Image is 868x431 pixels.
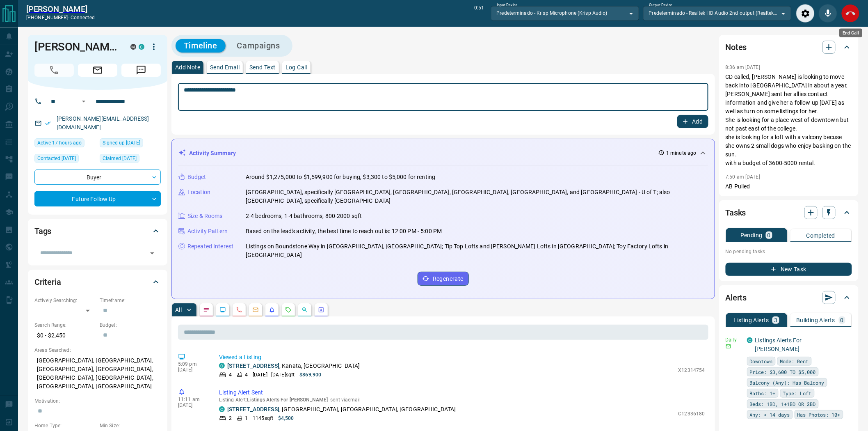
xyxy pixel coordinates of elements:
[318,307,324,313] svg: Agent Actions
[34,422,96,429] p: Home Type:
[841,317,844,323] p: 0
[819,4,837,23] div: Mute
[227,405,456,414] p: , [GEOGRAPHIC_DATA], [GEOGRAPHIC_DATA], [GEOGRAPHIC_DATA]
[34,40,118,53] h1: [PERSON_NAME]
[774,317,777,323] p: 3
[734,317,770,323] p: Listing Alerts
[34,138,96,150] div: Mon Aug 11 2025
[841,4,860,23] div: End Call
[796,4,815,23] div: Audio Settings
[175,64,200,70] p: Add Note
[750,389,776,397] span: Baths: 1+
[286,64,307,70] p: Log Call
[245,415,248,422] p: 1
[34,191,161,206] div: Future Follow Up
[747,337,753,343] div: condos.ca
[34,297,96,304] p: Actively Searching:
[219,353,705,362] p: Viewed a Listing
[100,422,161,429] p: Min Size:
[203,307,210,313] svg: Notes
[750,378,825,387] span: Balcony (Any): Has Balcony
[100,321,161,329] p: Budget:
[726,64,761,70] p: 8:36 am [DATE]
[236,307,242,313] svg: Calls
[34,225,51,238] h2: Tags
[176,39,226,53] button: Timeline
[649,2,672,8] label: Output Device
[726,245,852,258] p: No pending tasks
[253,371,295,378] p: [DATE] - [DATE] sqft
[178,361,207,367] p: 5:09 pm
[189,149,236,158] p: Activity Summary
[246,188,708,205] p: [GEOGRAPHIC_DATA], specifically [GEOGRAPHIC_DATA], [GEOGRAPHIC_DATA], [GEOGRAPHIC_DATA], [GEOGRAP...
[285,307,292,313] svg: Requests
[229,39,288,53] button: Campaigns
[100,297,161,304] p: Timeframe:
[100,154,161,165] div: Mon Dec 09 2024
[146,248,158,259] button: Open
[497,2,518,8] label: Input Device
[726,174,761,180] p: 7:50 am [DATE]
[418,272,469,286] button: Regenerate
[278,415,294,422] p: $4,500
[246,242,708,259] p: Listings on Boundstone Way in [GEOGRAPHIC_DATA], [GEOGRAPHIC_DATA]; Tip Top Lofts and [PERSON_NAM...
[187,227,228,236] p: Activity Pattern
[839,29,862,37] div: End Call
[187,188,210,197] p: Location
[34,275,61,289] h2: Criteria
[302,307,308,313] svg: Opportunities
[210,64,240,70] p: Send Email
[219,307,226,313] svg: Lead Browsing Activity
[34,329,96,342] p: $0 - $2,450
[726,73,852,167] p: CD called, [PERSON_NAME] is looking to move back into [GEOGRAPHIC_DATA] in about a year, [PERSON_...
[740,232,763,238] p: Pending
[643,6,791,20] div: Predeterminado - Realtek HD Audio 2nd output (Realtek(R) Audio)
[726,41,747,54] h2: Notes
[726,263,852,276] button: New Task
[726,288,852,307] div: Alerts
[227,362,279,369] a: [STREET_ADDRESS]
[767,232,771,238] p: 0
[247,397,328,403] span: Listings Alerts For [PERSON_NAME]
[219,363,225,369] div: condos.ca
[666,149,696,157] p: 1 minute ago
[726,203,852,222] div: Tasks
[178,402,207,408] p: [DATE]
[121,64,161,77] span: Message
[103,139,140,147] span: Signed up [DATE]
[178,367,207,373] p: [DATE]
[229,371,232,378] p: 4
[726,344,731,349] svg: Email
[175,307,182,313] p: All
[34,321,96,329] p: Search Range:
[491,6,639,20] div: Predeterminado - Krisp Microphone (Krisp Audio)
[37,154,76,163] span: Contacted [DATE]
[726,206,746,219] h2: Tasks
[797,410,841,419] span: Has Photos: 10+
[71,15,95,21] span: connected
[780,357,809,365] span: Mode: Rent
[34,346,161,354] p: Areas Searched:
[229,415,232,422] p: 2
[139,44,144,50] div: condos.ca
[806,233,836,238] p: Completed
[750,368,816,376] span: Price: $3,600 TO $5,000
[187,173,206,181] p: Budget
[57,115,149,131] a: [PERSON_NAME][EMAIL_ADDRESS][DOMAIN_NAME]
[187,242,233,251] p: Repeated Interest
[245,371,248,378] p: 4
[227,362,360,370] p: , Kanata, [GEOGRAPHIC_DATA]
[246,212,362,220] p: 2-4 bedrooms, 1-4 bathrooms, 800-2000 sqft
[34,64,74,77] span: Call
[187,212,223,220] p: Size & Rooms
[755,337,802,352] a: Listings Alerts For [PERSON_NAME]
[219,397,705,403] p: Listing Alert : - sent via email
[26,4,95,14] a: [PERSON_NAME]
[678,410,705,417] p: C12336180
[750,400,816,408] span: Beds: 1BD, 1+1BD OR 2BD
[34,154,96,165] div: Mon Dec 09 2024
[750,410,790,419] span: Any: < 14 days
[130,44,136,50] div: mrloft.ca
[726,37,852,57] div: Notes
